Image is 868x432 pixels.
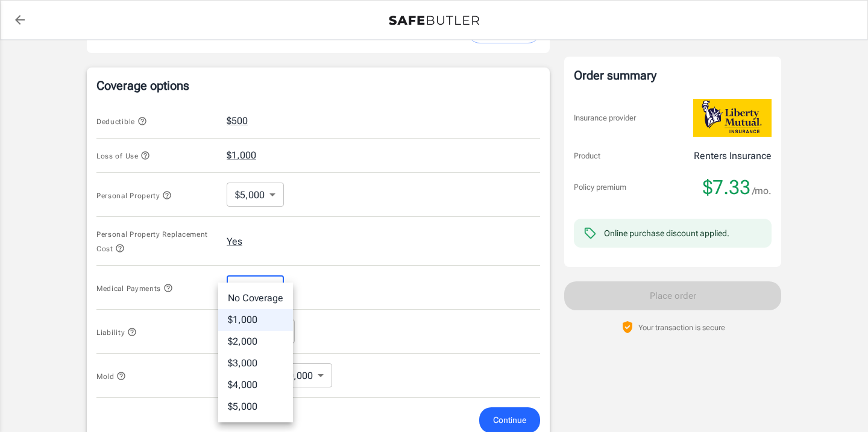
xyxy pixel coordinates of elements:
li: $3,000 [218,352,293,374]
li: No Coverage [218,287,293,309]
li: $1,000 [218,309,293,331]
li: $5,000 [218,396,293,418]
li: $2,000 [218,331,293,352]
li: $4,000 [218,374,293,396]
